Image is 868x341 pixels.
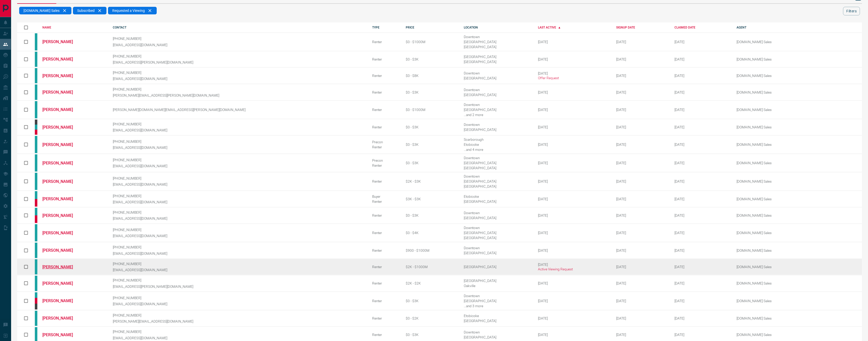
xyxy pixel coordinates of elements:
[737,197,800,201] p: [DOMAIN_NAME] Sales
[113,210,365,214] p: [PHONE_NUMBER]
[464,88,530,92] div: Downtown
[113,158,365,162] p: [PHONE_NUMBER]
[464,40,530,44] div: [GEOGRAPHIC_DATA]
[113,37,365,41] p: [PHONE_NUMBER]
[538,231,609,235] div: [DATE]
[464,179,530,183] div: [GEOGRAPHIC_DATA]
[674,213,729,217] div: August 6th 2025, 5:09:57 PM
[35,259,37,274] div: condos.ca
[674,333,729,337] div: July 7th 2021, 3:03:35 PM
[113,313,365,317] p: [PHONE_NUMBER]
[674,197,729,201] div: May 15th 2024, 2:11:09 PM
[737,161,800,165] p: [DOMAIN_NAME] Sales
[538,161,609,165] div: [DATE]
[464,103,530,107] div: Downtown
[674,248,729,252] div: November 30th 2023, 5:47:30 PM
[616,197,667,201] div: June 14th 2022, 6:06:47 PM
[538,108,609,112] div: [DATE]
[113,330,365,334] p: [PHONE_NUMBER]
[616,161,667,165] div: June 25th 2023, 4:25:07 PM
[737,143,800,147] p: [DOMAIN_NAME] Sales
[616,333,667,337] div: March 9th 2020, 8:46:09 PM
[616,40,667,44] div: November 27th 2020, 1:27:25 PM
[372,140,398,144] div: Precon
[616,26,667,29] div: SIGNUP DATE
[113,128,365,132] p: [EMAIL_ADDRESS][DOMAIN_NAME]
[42,26,105,29] div: NAME
[372,179,398,183] div: Renter
[464,226,530,230] div: Downtown
[372,145,398,149] div: Renter
[406,265,456,269] div: $2K - $1000M
[113,336,365,340] p: [EMAIL_ADDRESS][DOMAIN_NAME]
[35,125,37,130] div: condos.ca
[674,26,729,29] div: CLAIMED DATE
[464,76,530,80] div: [GEOGRAPHIC_DATA]
[674,231,729,235] div: July 24th 2024, 2:00:52 PM
[737,40,800,44] p: [DOMAIN_NAME] Sales
[464,166,530,170] div: [GEOGRAPHIC_DATA]
[538,197,609,201] div: [DATE]
[616,213,667,217] div: July 7th 2023, 11:28:49 PM
[35,136,37,153] div: condos.ca
[538,57,609,61] div: [DATE]
[406,316,456,320] div: $0 - $2K
[406,231,456,235] div: $0 - $4K
[372,74,398,78] div: Renter
[73,7,106,14] div: Subscribed
[113,228,365,232] p: [PHONE_NUMBER]
[464,314,530,318] div: Etobicoke
[113,245,365,249] p: [PHONE_NUMBER]
[406,40,456,44] div: $0 - $1000M
[406,281,456,285] div: $2K - $2K
[737,316,800,320] p: [DOMAIN_NAME] Sales
[406,248,456,252] div: $900 - $1000M
[538,281,609,285] div: [DATE]
[538,263,609,271] div: [DATE]
[538,26,609,29] div: LAST ACTIVE
[42,332,80,337] a: [PERSON_NAME]
[372,163,398,167] div: Renter
[113,182,365,186] p: [EMAIL_ADDRESS][DOMAIN_NAME]
[464,216,530,220] div: [GEOGRAPHIC_DATA]
[113,296,365,300] p: [PHONE_NUMBER]
[538,248,609,252] div: [DATE]
[464,265,530,269] div: [GEOGRAPHIC_DATA]
[372,108,398,112] div: Renter
[406,143,456,147] div: $0 - $3K
[737,299,800,303] p: [DOMAIN_NAME] Sales
[616,57,667,61] div: May 6th 2022, 1:07:15 PM
[42,161,80,165] a: [PERSON_NAME]
[406,213,456,217] div: $0 - $3K
[464,236,530,240] div: [GEOGRAPHIC_DATA]
[674,57,729,61] div: July 30th 2024, 11:56:17 AM
[113,122,365,126] p: [PHONE_NUMBER]
[113,268,365,272] p: [EMAIL_ADDRESS][DOMAIN_NAME]
[372,194,398,198] div: Buyer
[406,74,456,78] div: $0 - $8K
[112,9,145,13] span: Requested a Viewing
[406,108,456,112] div: $0 - $1000M
[42,248,80,253] a: [PERSON_NAME]
[464,174,530,178] div: Downtown
[35,208,37,215] div: condos.ca
[616,74,667,78] div: December 11th 2021, 7:13:08 AM
[464,143,530,147] div: Etobicoke
[35,292,37,298] div: condos.ca
[538,333,609,337] div: [DATE]
[538,267,609,271] p: Active Viewing Request
[674,265,729,269] div: August 13th 2021, 6:46:13 PM
[113,146,365,150] p: [EMAIL_ADDRESS][DOMAIN_NAME]
[108,7,157,14] div: Requested a Viewing
[674,74,729,78] div: February 19th 2025, 9:01:55 PM
[113,251,365,255] p: [EMAIL_ADDRESS][DOMAIN_NAME]
[42,213,80,218] a: [PERSON_NAME]
[464,330,530,334] div: Downtown
[737,90,800,94] p: [DOMAIN_NAME] Sales
[113,194,365,198] p: [PHONE_NUMBER]
[42,57,80,62] a: [PERSON_NAME]
[737,74,800,78] p: [DOMAIN_NAME] Sales
[406,125,456,129] div: $0 - $3K
[538,316,609,320] div: [DATE]
[538,71,609,80] div: [DATE]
